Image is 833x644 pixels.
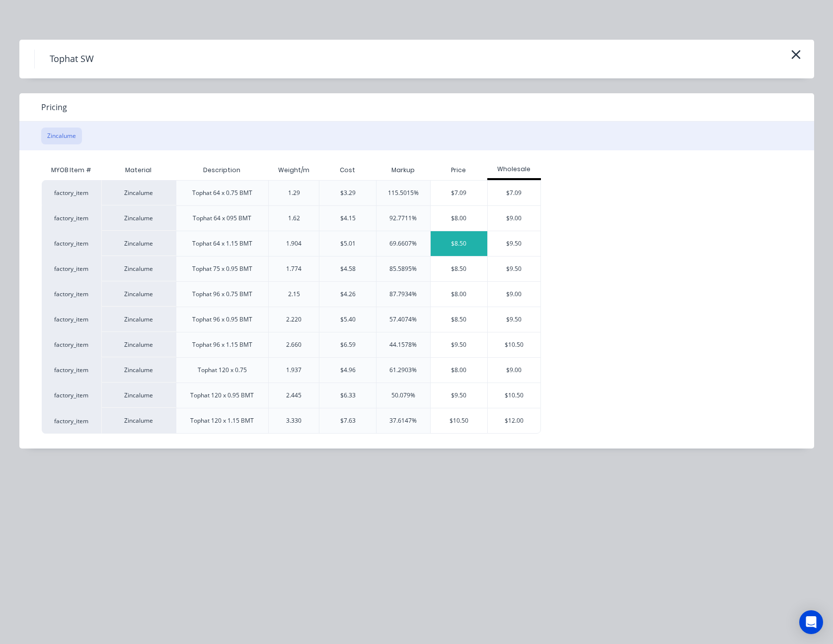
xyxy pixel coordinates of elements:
[431,206,487,231] div: $8.00
[42,281,101,307] div: factory_item
[192,315,252,324] div: Tophat 96 x 0.95 BMT
[190,391,254,400] div: Tophat 120 x 0.95 BMT
[101,383,176,408] div: Zincalume
[101,408,176,434] div: Zincalume
[389,366,417,375] div: 61.2903%
[192,290,252,299] div: Tophat 96 x 0.75 BMT
[42,383,101,408] div: factory_item
[431,358,487,383] div: $8.00
[192,340,252,349] div: Tophat 96 x 1.15 BMT
[198,366,247,375] div: Tophat 120 x 0.75
[286,315,302,324] div: 2.220
[340,366,356,375] div: $4.96
[340,264,356,273] div: $4.58
[340,189,356,197] div: $3.29
[101,281,176,307] div: Zincalume
[42,408,101,434] div: factory_item
[319,160,376,180] div: Cost
[101,160,176,180] div: Material
[488,408,541,433] div: $12.00
[431,181,487,205] div: $7.09
[340,340,356,349] div: $6.59
[488,307,541,332] div: $9.50
[42,180,101,205] div: factory_item
[376,160,430,180] div: Markup
[101,231,176,256] div: Zincalume
[41,101,67,113] span: Pricing
[42,205,101,231] div: factory_item
[42,256,101,281] div: factory_item
[101,256,176,281] div: Zincalume
[431,282,487,307] div: $8.00
[42,332,101,357] div: factory_item
[193,214,251,223] div: Tophat 64 x 095 BMT
[192,264,252,273] div: Tophat 75 x 0.95 BMT
[101,357,176,383] div: Zincalume
[431,257,487,281] div: $8.50
[286,340,302,349] div: 2.660
[388,189,419,197] div: 115.5015%
[42,307,101,332] div: factory_item
[488,332,541,357] div: $10.50
[389,416,417,425] div: 37.6147%
[431,332,487,357] div: $9.50
[101,332,176,357] div: Zincalume
[286,366,302,375] div: 1.937
[389,315,417,324] div: 57.4074%
[286,264,302,273] div: 1.774
[488,358,541,383] div: $9.00
[42,160,101,180] div: MYOB Item #
[288,214,300,223] div: 1.62
[340,290,356,299] div: $4.26
[286,416,302,425] div: 3.330
[488,181,541,205] div: $7.09
[799,610,823,634] div: Open Intercom Messenger
[286,391,302,400] div: 2.445
[41,128,82,144] button: Zincalume
[487,165,541,174] div: Wholesale
[488,206,541,231] div: $9.00
[34,50,109,68] h4: Tophat SW
[288,189,300,197] div: 1.29
[101,205,176,231] div: Zincalume
[101,180,176,205] div: Zincalume
[288,290,300,299] div: 2.15
[192,189,252,197] div: Tophat 64 x 0.75 BMT
[389,264,417,273] div: 85.5895%
[488,231,541,256] div: $9.50
[431,231,487,256] div: $8.50
[340,239,356,248] div: $5.01
[431,307,487,332] div: $8.50
[389,290,417,299] div: 87.7934%
[340,315,356,324] div: $5.40
[340,214,356,223] div: $4.15
[195,158,248,183] div: Description
[430,160,487,180] div: Price
[431,408,487,433] div: $10.50
[389,340,417,349] div: 44.1578%
[340,391,356,400] div: $6.33
[286,239,302,248] div: 1.904
[488,257,541,281] div: $9.50
[389,239,417,248] div: 69.6607%
[340,416,356,425] div: $7.63
[42,357,101,383] div: factory_item
[101,307,176,332] div: Zincalume
[488,383,541,408] div: $10.50
[389,214,417,223] div: 92.7711%
[190,416,254,425] div: Tophat 120 x 1.15 BMT
[488,282,541,307] div: $9.00
[42,231,101,256] div: factory_item
[391,391,415,400] div: 50.079%
[270,158,317,183] div: Weight/m
[192,239,252,248] div: Tophat 64 x 1.15 BMT
[431,383,487,408] div: $9.50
